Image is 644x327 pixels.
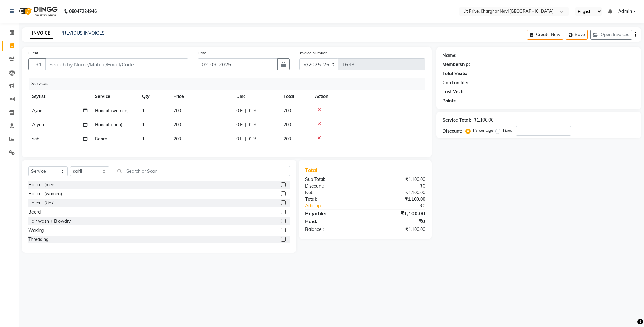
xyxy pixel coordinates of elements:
[443,79,468,86] div: Card on file:
[443,128,462,134] div: Discount:
[474,117,493,123] div: ₹1,100.00
[443,117,471,123] div: Service Total:
[245,122,246,128] span: |
[283,136,291,142] span: 200
[245,136,246,142] span: |
[365,189,430,196] div: ₹1,100.00
[300,176,365,183] div: Sub Total:
[45,58,188,70] input: Search by Name/Mobile/Email/Code
[28,58,46,70] button: +91
[173,136,181,142] span: 200
[236,107,243,114] span: 0 F
[527,30,563,40] button: Create New
[300,210,365,217] div: Payable:
[28,182,56,188] div: Haircut (men)
[300,189,365,196] div: Net:
[142,122,145,128] span: 1
[280,90,311,104] th: Total
[16,3,59,20] img: logo
[566,30,588,40] button: Save
[236,122,243,128] span: 0 F
[138,90,170,104] th: Qty
[443,70,467,77] div: Total Visits:
[236,136,243,142] span: 0 F
[95,108,129,113] span: Haircut (women)
[365,226,430,233] div: ₹1,100.00
[28,50,38,56] label: Client
[173,108,181,113] span: 700
[28,218,71,225] div: Hair wash + Blowdry
[305,167,320,173] span: Total
[198,50,206,56] label: Date
[249,107,256,114] span: 0 %
[95,122,122,128] span: Haircut (men)
[60,30,105,36] a: PREVIOUS INVOICES
[245,107,246,114] span: |
[300,226,365,233] div: Balance :
[503,128,512,133] label: Fixed
[142,108,145,113] span: 1
[142,136,145,142] span: 1
[29,78,430,90] div: Services
[114,166,290,176] input: Search or Scan
[443,98,457,104] div: Points:
[28,209,41,215] div: Beard
[91,90,138,104] th: Service
[283,108,291,113] span: 700
[365,183,430,189] div: ₹0
[618,8,632,15] span: Admin
[299,50,327,56] label: Invoice Number
[28,236,48,243] div: Threading
[32,136,41,142] span: sahil
[28,90,91,104] th: Stylist
[365,176,430,183] div: ₹1,100.00
[365,217,430,225] div: ₹0
[173,122,181,128] span: 200
[376,203,430,209] div: ₹0
[28,227,44,234] div: Waxing
[365,210,430,217] div: ₹1,100.00
[30,28,53,39] a: INVOICE
[69,3,97,20] b: 08047224946
[95,136,107,142] span: Beard
[249,136,256,142] span: 0 %
[300,203,376,209] a: Add Tip
[443,89,464,95] div: Last Visit:
[590,30,632,40] button: Open Invoices
[28,200,55,206] div: Haircut (kids)
[233,90,280,104] th: Disc
[473,128,493,133] label: Percentage
[32,108,42,113] span: Ayan
[443,61,470,68] div: Membership:
[249,122,256,128] span: 0 %
[170,90,233,104] th: Price
[443,52,457,59] div: Name:
[32,122,44,128] span: Aryan
[365,196,430,203] div: ₹1,100.00
[283,122,291,128] span: 200
[28,191,62,197] div: Haircut (women)
[300,183,365,189] div: Discount:
[300,217,365,225] div: Paid:
[311,90,425,104] th: Action
[300,196,365,203] div: Total:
